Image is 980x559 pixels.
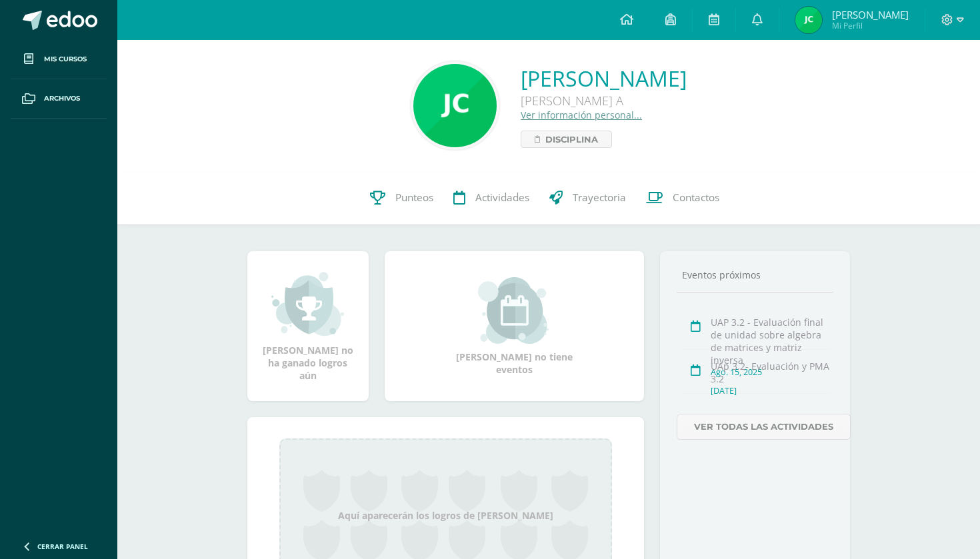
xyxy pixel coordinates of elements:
[677,414,851,440] a: Ver todas las actividades
[271,271,344,337] img: achievement_small.png
[413,64,497,147] img: 7932e25a0ab80b544bf405142f31dda8.png
[545,131,598,147] span: Disciplina
[711,360,830,385] div: UAp 3.2- Evaluación y PMA 3.2
[832,20,909,31] span: Mi Perfil
[11,79,107,119] a: Archivos
[636,171,729,225] a: Contactos
[37,542,88,551] span: Cerrar panel
[395,191,433,205] span: Punteos
[443,171,539,225] a: Actividades
[475,191,529,205] span: Actividades
[261,271,355,382] div: [PERSON_NAME] no ha ganado logros aún
[478,277,551,344] img: event_small.png
[447,277,581,376] div: [PERSON_NAME] no tiene eventos
[677,269,834,281] div: Eventos próximos
[539,171,636,225] a: Trayectoria
[673,191,719,205] span: Contactos
[44,93,80,104] span: Archivos
[573,191,626,205] span: Trayectoria
[795,7,822,33] img: f6190bf69338ef13f9d700613bbb9672.png
[832,8,909,21] span: [PERSON_NAME]
[521,93,687,109] div: [PERSON_NAME] A
[44,54,87,65] span: Mis cursos
[360,171,443,225] a: Punteos
[711,316,830,366] div: UAP 3.2 - Evaluación final de unidad sobre algebra de matrices y matriz inversa
[711,385,830,396] div: [DATE]
[521,131,612,148] a: Disciplina
[521,109,642,121] a: Ver información personal...
[11,40,107,79] a: Mis cursos
[521,64,687,93] a: [PERSON_NAME]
